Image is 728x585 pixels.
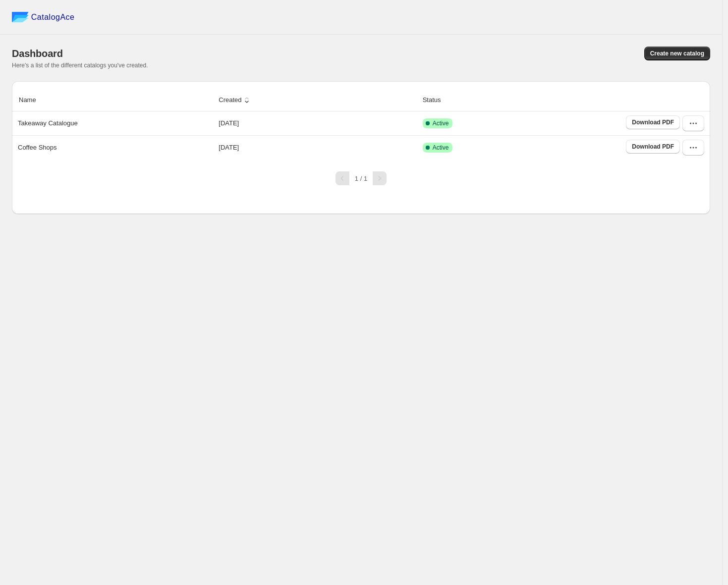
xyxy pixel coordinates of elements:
[12,48,63,59] span: Dashboard
[216,111,419,135] td: [DATE]
[644,47,710,60] button: Create new catalog
[421,91,452,109] button: Status
[626,140,680,154] a: Download PDF
[433,144,449,152] span: Active
[632,143,674,151] span: Download PDF
[216,135,419,160] td: [DATE]
[18,118,78,128] p: Takeaway Catalogue
[632,118,674,126] span: Download PDF
[626,115,680,129] a: Download PDF
[433,119,449,127] span: Active
[18,143,57,153] p: Coffee Shops
[12,12,29,22] img: catalog ace
[355,175,367,182] span: 1 / 1
[17,91,48,109] button: Name
[217,91,253,109] button: Created
[31,12,75,22] span: CatalogAce
[650,50,704,57] span: Create new catalog
[12,62,148,69] span: Here's a list of the different catalogs you've created.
